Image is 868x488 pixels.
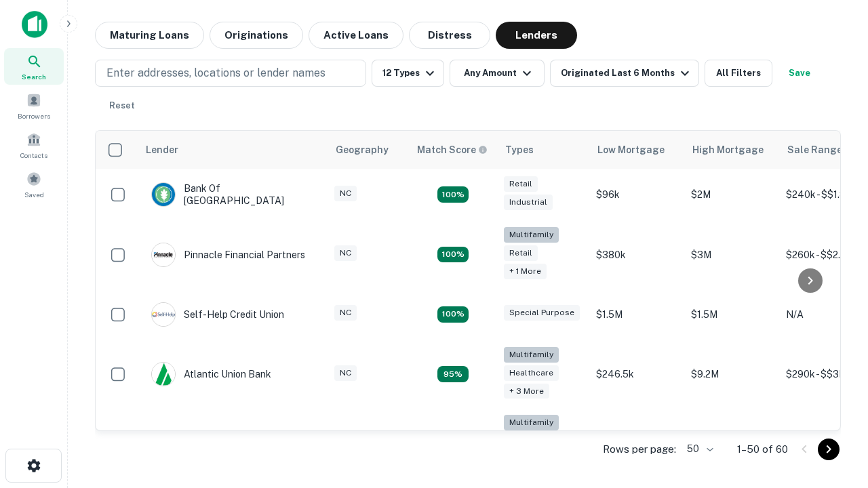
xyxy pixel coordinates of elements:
div: NC [334,365,357,381]
div: Healthcare [504,365,559,381]
a: Saved [4,166,64,203]
th: Geography [328,131,409,169]
div: Matching Properties: 9, hasApolloMatch: undefined [437,366,469,382]
div: Lender [146,142,178,158]
div: Sale Range [787,142,842,158]
td: $3.2M [684,408,779,476]
h6: Match Score [417,142,485,157]
td: $1.5M [589,289,684,340]
div: Originated Last 6 Months [561,65,693,81]
button: Any Amount [450,60,545,87]
div: Matching Properties: 17, hasApolloMatch: undefined [437,247,469,263]
div: High Mortgage [692,142,764,158]
span: Saved [24,189,44,200]
div: Special Purpose [504,305,580,321]
button: Save your search to get updates of matches that match your search criteria. [778,60,821,87]
td: $246.5k [589,340,684,409]
div: The Fidelity Bank [151,430,261,455]
div: Retail [504,176,538,192]
div: NC [334,245,357,261]
div: Industrial [504,195,553,210]
div: Matching Properties: 15, hasApolloMatch: undefined [437,186,469,203]
button: Lenders [496,22,577,49]
div: NC [334,186,357,201]
img: picture [152,183,175,206]
td: $9.2M [684,340,779,409]
button: All Filters [705,60,772,87]
button: Originations [210,22,303,49]
th: High Mortgage [684,131,779,169]
td: $3M [684,220,779,289]
img: picture [152,303,175,326]
div: Bank Of [GEOGRAPHIC_DATA] [151,182,314,207]
th: Lender [138,131,328,169]
button: 12 Types [372,60,444,87]
td: $1.5M [684,289,779,340]
button: Maturing Loans [95,22,204,49]
th: Capitalize uses an advanced AI algorithm to match your search with the best lender. The match sco... [409,131,497,169]
div: Atlantic Union Bank [151,362,271,386]
th: Low Mortgage [589,131,684,169]
div: Multifamily [504,227,559,243]
p: Enter addresses, locations or lender names [106,65,325,81]
p: 1–50 of 60 [737,441,788,457]
div: Multifamily [504,415,559,430]
button: Active Loans [309,22,403,49]
iframe: Chat Widget [800,380,868,445]
th: Types [497,131,589,169]
div: 50 [682,439,715,459]
button: Distress [409,22,490,49]
span: Search [22,71,46,82]
p: Rows per page: [603,441,676,457]
button: Reset [100,92,144,119]
div: Retail [504,245,538,261]
div: Geography [336,142,389,158]
td: $96k [589,169,684,220]
div: Multifamily [504,347,559,363]
img: picture [152,363,175,386]
button: Enter addresses, locations or lender names [95,60,366,87]
a: Borrowers [4,87,64,124]
img: capitalize-icon.png [22,11,47,38]
td: $246k [589,408,684,476]
button: Originated Last 6 Months [550,60,699,87]
div: Low Mortgage [597,142,665,158]
div: Pinnacle Financial Partners [151,243,305,267]
div: + 1 more [504,264,547,279]
a: Contacts [4,127,64,163]
img: picture [152,243,175,266]
div: Self-help Credit Union [151,302,284,327]
button: Go to next page [818,439,840,460]
span: Borrowers [18,110,50,121]
td: $2M [684,169,779,220]
div: + 3 more [504,384,549,399]
td: $380k [589,220,684,289]
a: Search [4,48,64,85]
div: Matching Properties: 11, hasApolloMatch: undefined [437,306,469,323]
span: Contacts [20,150,47,161]
div: Capitalize uses an advanced AI algorithm to match your search with the best lender. The match sco... [417,142,488,157]
div: NC [334,305,357,321]
div: Types [505,142,534,158]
